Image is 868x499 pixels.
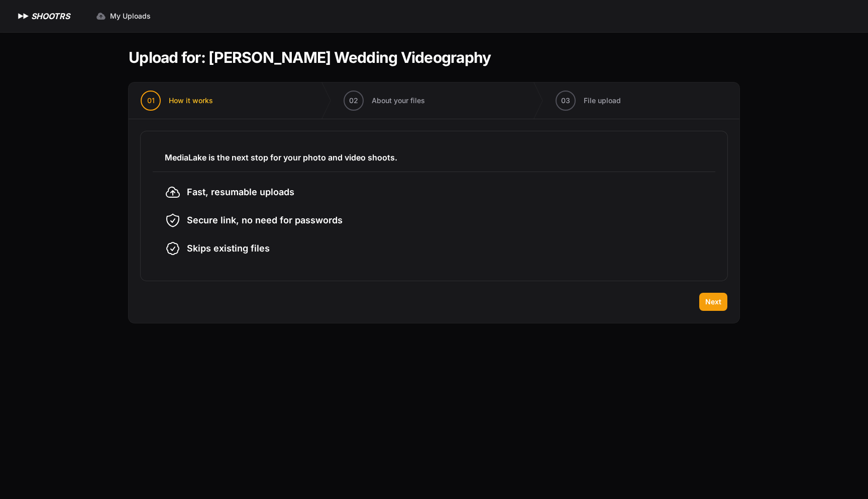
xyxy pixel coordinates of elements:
button: 01 How it works [129,82,225,119]
h1: Upload for: [PERSON_NAME] Wedding Videography [129,48,491,66]
a: My Uploads [90,7,157,25]
button: 02 About your files [332,82,437,119]
span: Next [705,297,721,307]
span: How it works [169,96,213,106]
button: 03 File upload [544,82,633,119]
span: File upload [584,96,621,106]
a: SHOOTRS SHOOTRS [16,10,70,22]
span: Fast, resumable uploads [187,185,294,199]
span: Skips existing files [187,241,270,256]
button: Next [699,293,727,311]
span: Secure link, no need for passwords [187,213,343,227]
h1: SHOOTRS [31,10,70,22]
span: 02 [349,96,358,106]
span: My Uploads [110,11,151,21]
span: About your files [372,96,425,106]
span: 01 [147,96,155,106]
span: 03 [561,96,570,106]
img: SHOOTRS [16,10,31,22]
h3: MediaLake is the next stop for your photo and video shoots. [165,151,703,163]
